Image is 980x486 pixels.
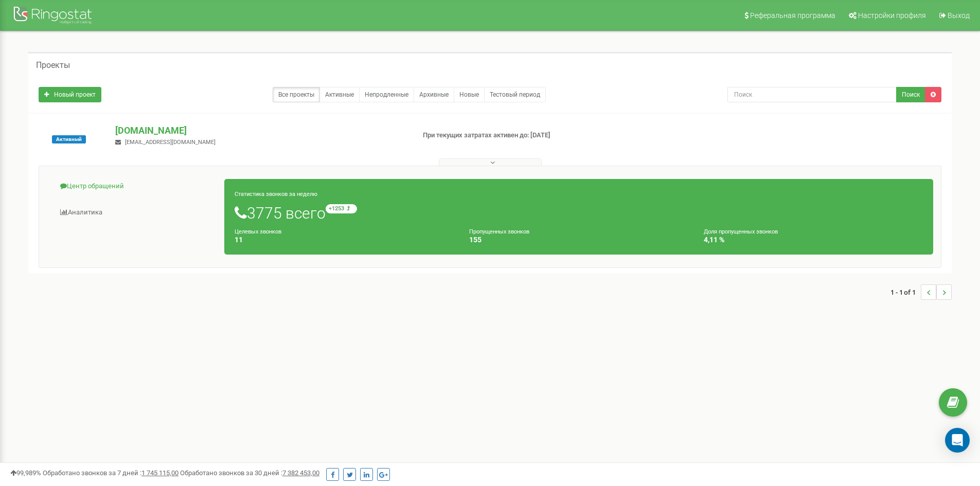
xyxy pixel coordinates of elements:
[39,87,101,102] a: Новый проект
[141,469,179,477] u: 1 745 115,00
[890,284,921,300] span: 1 - 1 of 1
[235,228,281,235] small: Целевых звонков
[727,87,897,102] input: Поиск
[469,228,529,235] small: Пропущенных звонков
[704,236,923,244] h4: 4,11 %
[47,200,225,225] a: Аналитика
[454,87,485,102] a: Новые
[704,228,778,235] small: Доля пропущенных звонков
[52,135,86,143] span: Активный
[235,204,923,222] h1: 3775 всего
[47,174,225,199] a: Центр обращений
[326,204,357,213] small: +1253
[36,61,70,70] h5: Проекты
[423,131,637,140] p: При текущих затратах активен до: [DATE]
[180,469,319,477] span: Обработано звонков за 30 дней :
[750,11,835,20] span: Реферальная программа
[273,87,320,102] a: Все проекты
[319,87,360,102] a: Активные
[43,469,179,477] span: Обработано звонков за 7 дней :
[115,124,406,137] p: [DOMAIN_NAME]
[359,87,414,102] a: Непродленные
[414,87,454,102] a: Архивные
[896,87,925,102] button: Поиск
[945,428,970,453] div: Open Intercom Messenger
[282,469,319,477] u: 7 382 453,00
[890,274,952,310] nav: ...
[235,236,454,244] h4: 11
[948,11,970,20] span: Выход
[484,87,546,102] a: Тестовый период
[858,11,926,20] span: Настройки профиля
[469,236,688,244] h4: 155
[125,139,216,146] span: [EMAIL_ADDRESS][DOMAIN_NAME]
[10,469,41,477] span: 99,989%
[235,191,317,197] small: Статистика звонков за неделю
